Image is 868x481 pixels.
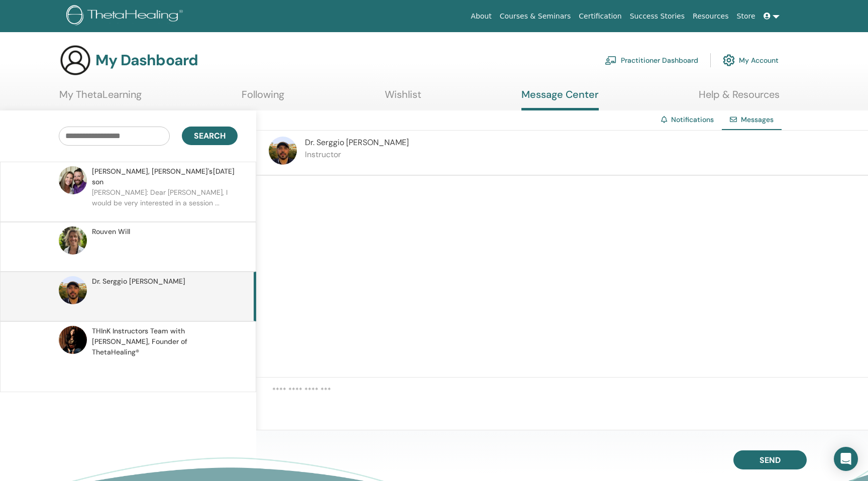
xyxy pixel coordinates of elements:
span: Dr. Serggio [PERSON_NAME] [92,276,185,287]
p: [PERSON_NAME]: Dear [PERSON_NAME], I would be very interested in a session ... [92,187,238,217]
a: Notifications [671,115,714,124]
p: Instructor [305,149,409,161]
a: Resources [689,7,733,26]
a: Message Center [521,88,599,110]
span: Dr. Serggio [PERSON_NAME] [305,137,409,148]
img: logo.png [66,5,186,28]
img: default.jpg [59,326,87,354]
a: Following [242,88,284,108]
img: chalkboard-teacher.svg [605,56,617,65]
a: Success Stories [626,7,689,26]
span: THInK Instructors Team with [PERSON_NAME], Founder of ThetaHealing® [92,326,235,357]
a: Practitioner Dashboard [605,49,698,71]
span: [PERSON_NAME], [PERSON_NAME]'s son [92,166,213,187]
a: My ThetaLearning [59,88,142,108]
a: Help & Resources [699,88,780,108]
span: Send [759,455,781,465]
a: Wishlist [385,88,421,108]
a: Courses & Seminars [496,7,575,26]
button: Search [182,127,238,145]
a: About [467,7,495,26]
span: Rouven Will [92,226,130,237]
a: Certification [575,7,625,26]
img: cog.svg [723,52,735,69]
button: Send [733,450,807,469]
a: Store [733,7,759,26]
span: Search [194,131,226,141]
img: default.jpg [269,137,297,165]
a: My Account [723,49,779,71]
span: Messages [741,115,774,124]
div: Open Intercom Messenger [834,447,858,471]
img: generic-user-icon.jpg [59,44,91,76]
img: default.jpg [59,276,87,304]
h3: My Dashboard [95,51,198,69]
img: default.jpg [59,226,87,255]
span: [DATE] [213,166,235,187]
img: default.jpg [59,166,87,194]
